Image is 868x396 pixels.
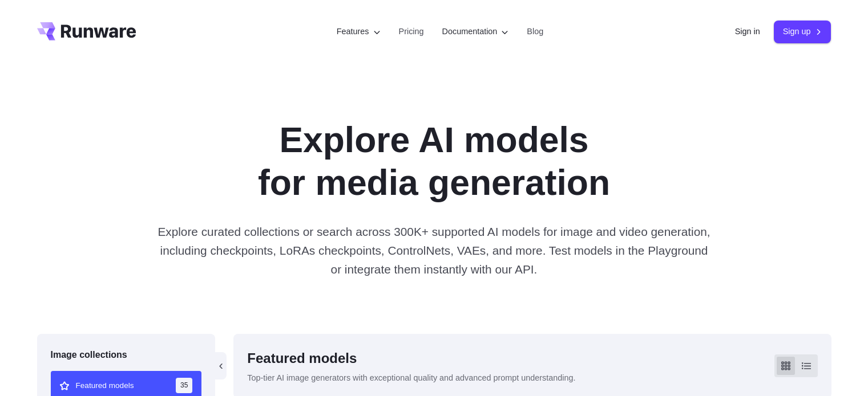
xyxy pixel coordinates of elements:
[442,25,509,38] label: Documentation
[156,222,712,279] p: Explore curated collections or search across 300K+ supported AI models for image and video genera...
[735,25,760,38] a: Sign in
[337,25,381,38] label: Features
[774,21,831,43] a: Sign up
[215,352,227,379] button: ‹
[399,25,424,38] a: Pricing
[176,378,192,393] span: 35
[51,348,202,362] div: Image collections
[116,119,752,204] h1: Explore AI models for media generation
[527,25,543,38] a: Blog
[247,348,575,369] div: Featured models
[37,22,136,40] a: Go to /
[247,371,575,385] p: Top-tier AI image generators with exceptional quality and advanced prompt understanding.
[76,379,134,392] span: Featured models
